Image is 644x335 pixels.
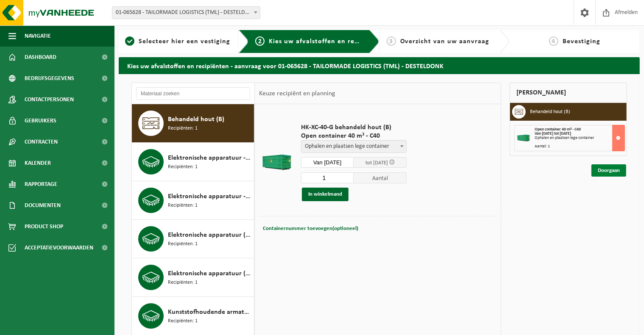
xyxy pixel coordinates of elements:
div: Keuze recipiënt en planning [255,83,340,104]
span: 01-065628 - TAILORMADE LOGISTICS (TML) - DESTELDONK [112,7,260,19]
button: Elektronische apparatuur - TV-monitoren (TVM) Recipiënten: 1 [132,181,254,220]
span: Elektronische apparatuur (GW) groot wit (huishoudelijk) [168,230,252,240]
a: 1Selecteer hier een vestiging [123,36,232,47]
button: Elektronische apparatuur (GW) groot wit (huishoudelijk) Recipiënten: 1 [132,220,254,258]
span: Bedrijfsgegevens [25,68,74,89]
span: Recipiënten: 1 [168,202,198,210]
span: Elektronische apparatuur (KV) koelvries (huishoudelijk) [168,269,252,279]
span: Ophalen en plaatsen lege container [301,141,406,152]
span: Elektronische apparatuur - TV-monitoren (TVM) [168,191,252,202]
span: Navigatie [25,25,51,47]
span: Open container 40 m³ - C40 [535,127,581,132]
button: Elektronische apparatuur (KV) koelvries (huishoudelijk) Recipiënten: 1 [132,258,254,297]
h2: Kies uw afvalstoffen en recipiënten - aanvraag voor 01-065628 - TAILORMADE LOGISTICS (TML) - DEST... [119,57,640,74]
span: HK-XC-40-G behandeld hout (B) [301,123,407,132]
span: Recipiënten: 1 [168,279,198,287]
div: Ophalen en plaatsen lege container [535,136,624,140]
span: Containernummer toevoegen(optioneel) [263,226,358,231]
strong: Van [DATE] tot [DATE] [535,131,571,136]
button: Elektronische apparatuur - overige (OVE) Recipiënten: 1 [132,143,254,181]
span: Elektronische apparatuur - overige (OVE) [168,153,252,163]
span: Bevestiging [563,38,600,45]
span: 1 [125,36,134,46]
button: Containernummer toevoegen(optioneel) [262,223,359,235]
span: 2 [255,36,265,46]
span: Product Shop [25,216,63,237]
span: Behandeld hout (B) [168,114,224,125]
div: Aantal: 1 [535,144,624,149]
span: Recipiënten: 1 [168,163,198,171]
span: Recipiënten: 1 [168,317,198,325]
span: 3 [387,36,396,46]
button: Behandeld hout (B) Recipiënten: 1 [132,104,254,143]
span: Kies uw afvalstoffen en recipiënten [269,38,385,45]
span: Overzicht van uw aanvraag [400,38,490,45]
span: Kunststofhoudende armaturen [168,307,252,317]
span: Gebruikers [25,110,56,131]
span: Contracten [25,131,58,152]
span: Contactpersonen [25,89,74,110]
span: Recipiënten: 1 [168,240,198,248]
span: Ophalen en plaatsen lege container [301,140,407,153]
span: Kalender [25,152,51,174]
input: Materiaal zoeken [136,87,250,100]
span: Acceptatievoorwaarden [25,237,93,258]
span: tot [DATE] [365,160,388,166]
span: Open container 40 m³ - C40 [301,132,407,140]
a: Doorgaan [591,164,626,177]
span: 4 [549,36,558,46]
span: Selecteer hier een vestiging [139,38,230,45]
span: Recipiënten: 1 [168,125,198,133]
span: 01-065628 - TAILORMADE LOGISTICS (TML) - DESTELDONK [112,6,260,19]
button: In winkelmand [302,188,348,201]
div: [PERSON_NAME] [510,83,627,103]
span: Dashboard [25,47,56,68]
span: Documenten [25,195,61,216]
h3: Behandeld hout (B) [530,105,570,119]
span: Aantal [354,172,407,183]
input: Selecteer datum [301,157,354,168]
span: Rapportage [25,174,57,195]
